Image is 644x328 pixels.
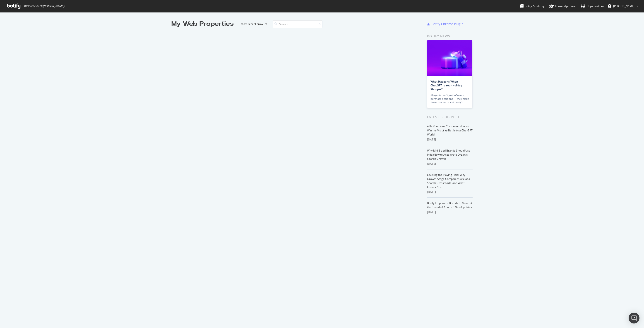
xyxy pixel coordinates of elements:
[427,22,464,26] a: Botify Chrome Plugin
[273,20,322,28] input: Search
[427,149,470,161] a: Why Mid-Sized Brands Should Use IndexNow to Accelerate Organic Search Growth
[613,4,634,8] span: David Drey
[427,114,473,119] div: Latest Blog Posts
[549,4,576,8] div: Knowledge Base
[427,40,472,76] img: What Happens When ChatGPT Is Your Holiday Shopper?
[241,23,264,25] div: Most recent crawl
[427,173,470,189] a: Leveling the Playing Field: Why Growth-Stage Companies Are at a Search Crossroads, and What Comes...
[427,162,473,166] div: [DATE]
[427,201,472,209] a: Botify Empowers Brands to Move at the Speed of AI with 6 New Updates
[430,80,462,91] a: What Happens When ChatGPT Is Your Holiday Shopper?
[24,4,65,8] span: Welcome back, [PERSON_NAME] !
[171,19,234,29] div: My Web Properties
[427,210,473,214] div: [DATE]
[427,190,473,194] div: [DATE]
[581,4,604,8] div: Organizations
[427,138,473,142] div: [DATE]
[604,2,642,10] button: [PERSON_NAME]
[427,124,473,136] a: AI Is Your New Customer: How to Win the Visibility Battle in a ChatGPT World
[427,34,473,39] div: Botify news
[520,4,544,8] div: Botify Academy
[237,20,269,28] button: Most recent crawl
[629,313,639,323] div: Open Intercom Messenger
[432,22,464,26] div: Botify Chrome Plugin
[430,93,469,104] div: AI agents don’t just influence purchase decisions — they make them. Is your brand ready?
